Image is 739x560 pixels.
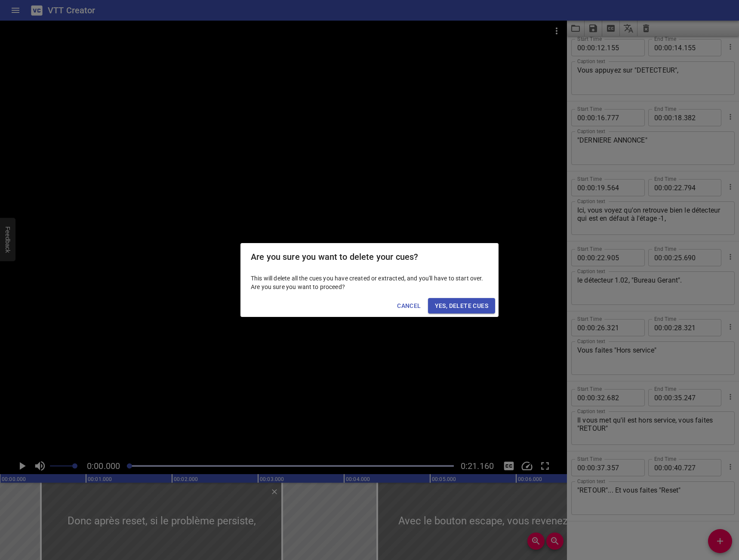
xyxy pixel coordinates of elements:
[428,298,495,314] button: Yes, Delete Cues
[251,250,488,264] h2: Are you sure you want to delete your cues?
[240,271,499,295] div: This will delete all the cues you have created or extracted, and you'll have to start over. Are y...
[435,301,488,311] span: Yes, Delete Cues
[397,301,421,311] span: Cancel
[394,298,424,314] button: Cancel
